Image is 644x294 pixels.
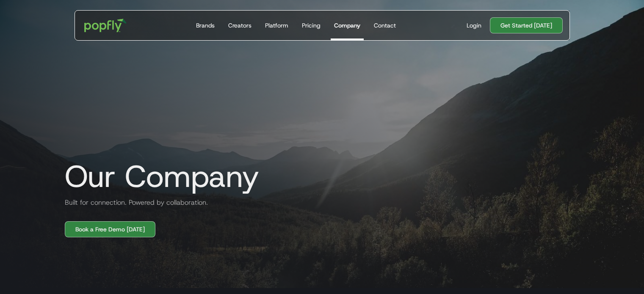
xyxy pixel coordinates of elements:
a: Brands [193,11,218,40]
div: Creators [228,21,252,30]
a: home [78,13,133,38]
h1: Our Company [58,159,259,193]
div: Login [467,21,481,30]
div: Contact [374,21,396,30]
h2: Built for connection. Powered by collaboration. [58,198,208,208]
a: Platform [262,11,292,40]
a: Company [331,11,364,40]
div: Company [334,21,360,30]
div: Platform [265,21,288,30]
div: Brands [196,21,215,30]
a: Pricing [299,11,324,40]
a: Contact [370,11,399,40]
a: Book a Free Demo [DATE] [65,221,155,237]
a: Get Started [DATE] [490,17,563,33]
a: Login [463,21,485,30]
a: Creators [225,11,255,40]
div: Pricing [302,21,321,30]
